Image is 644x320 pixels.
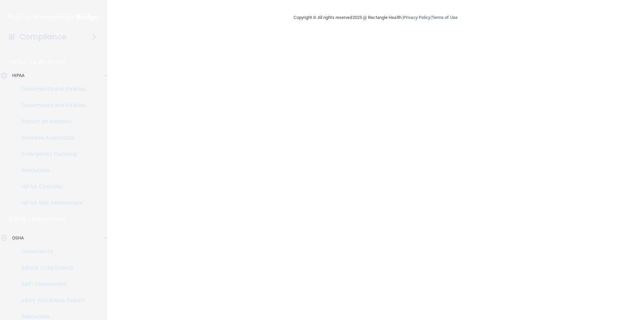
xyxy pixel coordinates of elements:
[4,264,97,271] p: Safety Data Sheets
[4,118,97,125] p: Report an Incident
[4,297,97,304] p: Injury and Illness Report
[4,86,97,92] p: Documents and Policies
[4,183,97,190] p: HIPAA Checklist
[404,15,430,20] a: Privacy Policy
[4,199,97,206] p: HIPAA Risk Assessment
[4,167,97,174] p: Resources
[9,58,26,66] p: HIPAA
[12,234,24,242] p: OSHA
[4,102,97,109] p: Documents and Policies
[4,134,97,141] p: Business Associates
[4,281,97,287] p: Self-Assessment
[4,248,97,255] p: Documents
[8,10,100,24] img: PMB logo
[432,15,458,20] a: Terms of Use
[9,215,26,223] p: OSHA
[252,7,499,28] div: Copyright © All rights reserved 2025 @ Rectangle Health | |
[29,215,65,223] p: Learn More!
[4,313,97,320] p: Resources
[20,32,67,42] h4: Compliance
[12,71,25,80] p: HIPAA
[4,151,97,157] p: Emergency Planning
[30,58,66,66] p: Learn More!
